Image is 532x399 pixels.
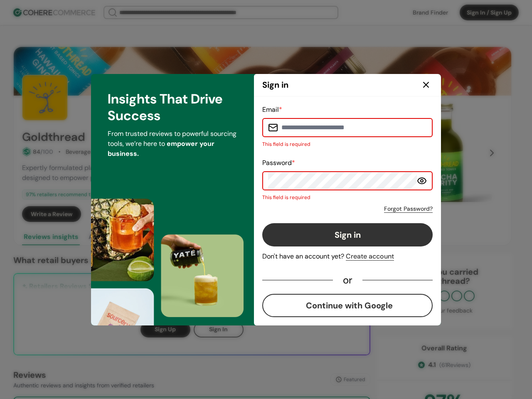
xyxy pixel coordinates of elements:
[262,194,433,201] p: This field is required
[262,294,433,317] button: Continue with Google
[262,79,288,91] h2: Sign in
[262,223,433,246] button: Sign in
[262,140,433,148] p: This field is required
[262,158,295,167] label: Password
[333,276,362,284] div: or
[346,251,394,261] div: Create account
[262,251,433,261] div: Don't have an account yet?
[262,105,282,114] label: Email
[384,204,433,213] a: Forgot Password?
[108,129,237,159] p: From trusted reviews to powerful sourcing tools, we’re here to
[108,91,237,124] h3: Insights That Drive Success
[108,139,214,158] span: empower your business.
